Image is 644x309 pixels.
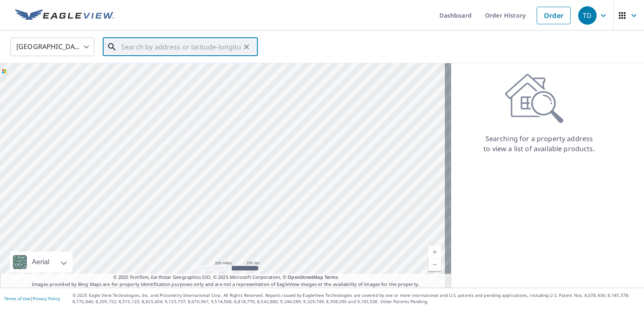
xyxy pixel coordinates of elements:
div: TD [578,6,597,25]
div: Aerial [29,252,52,273]
a: Current Level 5, Zoom In [428,246,441,258]
p: Searching for a property address to view a list of available products. [483,134,595,154]
p: © 2025 Eagle View Technologies, Inc. and Pictometry International Corp. All Rights Reserved. Repo... [73,292,640,305]
a: Privacy Policy [33,296,60,301]
p: | [4,296,60,301]
div: Aerial [10,252,73,273]
a: Order [537,7,571,24]
a: OpenStreetMap [288,274,323,280]
span: © 2025 TomTom, Earthstar Geographics SIO, © 2025 Microsoft Corporation, © [113,274,338,281]
a: Terms of Use [4,296,30,301]
a: Terms [325,274,338,280]
div: [GEOGRAPHIC_DATA] [10,35,94,59]
input: Search by address or latitude-longitude [121,35,241,59]
button: Clear [241,41,252,53]
a: Current Level 5, Zoom Out [428,258,441,271]
img: EV Logo [15,9,114,22]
